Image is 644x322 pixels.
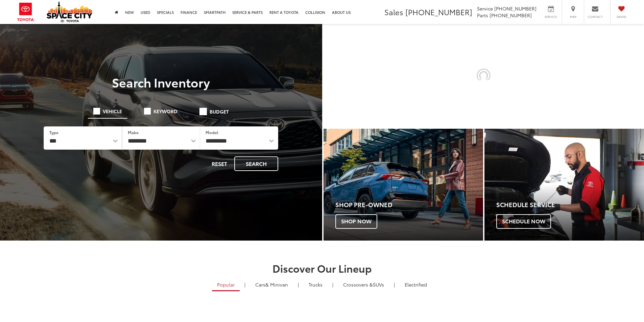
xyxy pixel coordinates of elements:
span: Map [566,15,580,19]
a: Shop Pre-Owned Shop Now [324,129,483,241]
span: & Minivan [265,281,288,288]
li: | [392,281,397,288]
label: Type [49,129,58,135]
h4: Shop Pre-Owned [335,201,483,208]
img: Space City Toyota [47,1,92,22]
span: Parts [477,12,488,19]
span: Service [477,5,493,12]
span: Budget [210,109,229,114]
span: Sales [384,6,403,17]
h4: Schedule Service [496,201,644,208]
label: Make [128,129,139,135]
span: Keyword [153,109,177,114]
div: Toyota [484,129,644,241]
span: Schedule Now [496,214,551,228]
button: Search [234,156,278,171]
span: [PHONE_NUMBER] [405,6,472,17]
a: Popular [212,279,240,291]
a: SUVs [338,279,389,290]
a: Electrified [400,279,432,290]
button: Reset [206,156,233,171]
li: | [331,281,335,288]
span: Vehicle [103,109,122,114]
li: | [296,281,301,288]
span: [PHONE_NUMBER] [494,5,536,12]
a: Schedule Service Schedule Now [484,129,644,241]
span: [PHONE_NUMBER] [490,12,532,19]
h2: Discover Our Lineup [84,263,560,274]
a: Cars [250,279,293,290]
span: Service [543,15,558,19]
label: Model [206,129,218,135]
span: Shop Now [335,214,377,228]
span: Contact [588,15,603,19]
span: Saved [614,15,629,19]
div: Toyota [324,129,483,241]
span: Crossovers & [343,281,373,288]
a: Trucks [304,279,328,290]
li: | [243,281,247,288]
h3: Search Inventory [28,75,294,89]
